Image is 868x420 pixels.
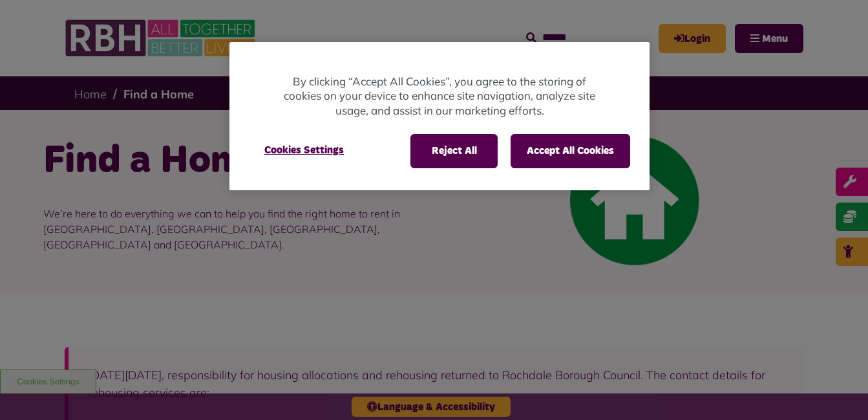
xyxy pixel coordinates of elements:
div: Privacy [229,42,650,190]
button: Cookies Settings [249,134,359,166]
button: Accept All Cookies [511,134,630,168]
div: Cookie banner [229,42,650,190]
button: Reject All [410,134,498,168]
p: By clicking “Accept All Cookies”, you agree to the storing of cookies on your device to enhance s... [281,74,598,118]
